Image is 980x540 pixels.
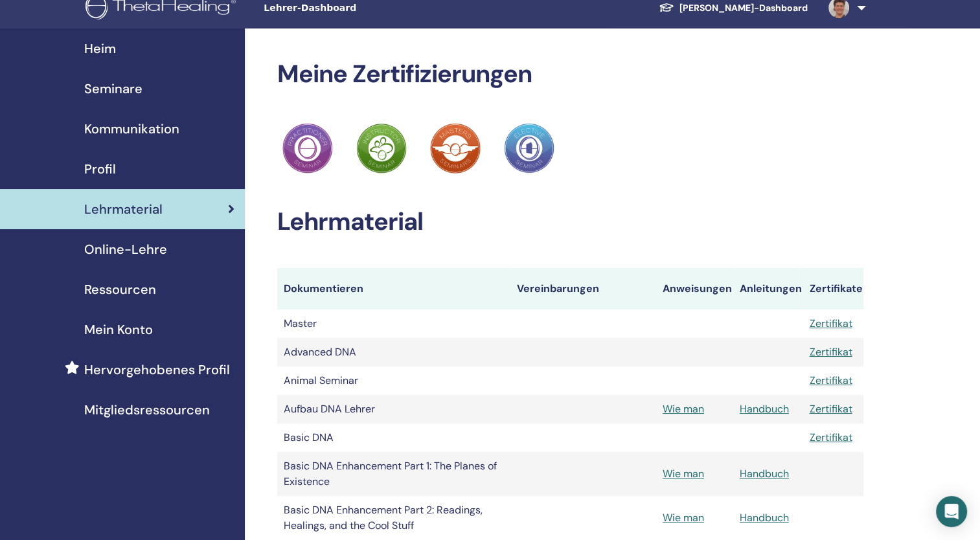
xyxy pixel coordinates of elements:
[740,467,789,480] a: Handbuch
[277,496,510,540] td: Basic DNA Enhancement Part 2: Readings, Healings, and the Cool Stuff
[733,268,803,309] th: Anleitungen
[84,360,230,379] span: Hervorgehobenes Profil
[663,467,704,480] a: Wie man
[510,268,656,309] th: Vereinbarungen
[277,366,510,395] td: Animal Seminar
[84,119,179,139] span: Kommunikation
[277,60,863,89] h2: Meine Zertifizierungen
[663,511,704,524] a: Wie man
[277,309,510,338] td: Master
[936,496,967,527] div: Open Intercom Messenger
[740,402,789,416] a: Handbuch
[84,199,163,219] span: Lehrmaterial
[356,123,407,174] img: Practitioner
[504,123,554,174] img: Practitioner
[264,1,458,15] span: Lehrer-Dashboard
[84,320,153,339] span: Mein Konto
[277,395,510,423] td: Aufbau DNA Lehrer
[809,402,852,416] a: Zertifikat
[84,400,210,420] span: Mitgliedsressourcen
[277,268,510,309] th: Dokumentieren
[803,268,863,309] th: Zertifikate
[740,511,789,524] a: Handbuch
[809,431,852,444] a: Zertifikat
[282,123,333,174] img: Practitioner
[84,39,116,58] span: Heim
[659,2,674,13] img: graduation-cap-white.svg
[663,402,704,416] a: Wie man
[430,123,481,174] img: Practitioner
[656,268,733,309] th: Anweisungen
[84,240,167,259] span: Online-Lehre
[277,423,510,452] td: Basic DNA
[809,345,852,359] a: Zertifikat
[809,317,852,330] a: Zertifikat
[84,280,156,299] span: Ressourcen
[277,338,510,366] td: Advanced DNA
[277,452,510,496] td: Basic DNA Enhancement Part 1: The Planes of Existence
[277,207,863,237] h2: Lehrmaterial
[809,374,852,387] a: Zertifikat
[84,159,116,179] span: Profil
[84,79,142,98] span: Seminare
